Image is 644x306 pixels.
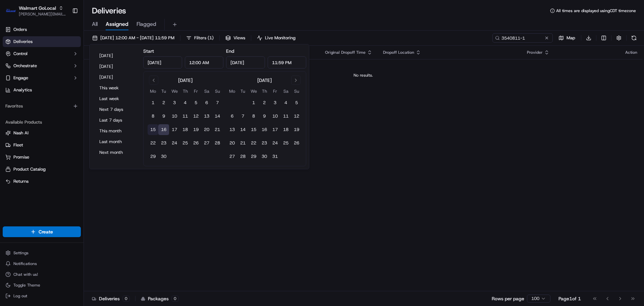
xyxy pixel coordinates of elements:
[3,101,81,112] div: Favorites
[270,124,280,135] button: 17
[291,97,302,108] button: 5
[158,111,169,122] button: 9
[96,137,137,146] button: Last month
[96,148,137,157] button: Next month
[169,97,180,108] button: 3
[3,48,81,59] button: Control
[13,63,37,69] span: Orchestrate
[233,35,245,41] span: Views
[227,88,237,95] th: Monday
[171,296,179,302] div: 0
[96,73,137,82] button: [DATE]
[183,33,217,43] button: Filters(1)
[185,56,224,69] input: Time
[13,142,23,148] span: Fleet
[629,33,639,43] button: Refresh
[5,142,78,148] a: Fleet
[270,88,280,95] th: Friday
[180,97,191,108] button: 4
[158,97,169,108] button: 2
[212,138,223,148] button: 28
[3,248,81,258] button: Settings
[248,151,259,162] button: 29
[13,282,40,288] span: Toggle Theme
[191,138,201,148] button: 26
[148,88,158,95] th: Monday
[3,117,81,128] div: Available Products
[96,105,137,114] button: Next 7 days
[3,73,81,83] button: Engage
[148,151,158,162] button: 29
[226,56,265,69] input: Date
[555,33,578,43] button: Map
[280,111,291,122] button: 11
[5,5,16,16] img: Walmart GoLocal
[291,124,302,135] button: 19
[237,111,248,122] button: 7
[158,138,169,148] button: 23
[259,124,270,135] button: 16
[3,3,69,19] button: Walmart GoLocalWalmart GoLocal[PERSON_NAME][EMAIL_ADDRESS][DOMAIN_NAME]
[158,88,169,95] th: Tuesday
[248,88,259,95] th: Wednesday
[3,60,81,71] button: Orchestrate
[143,56,182,69] input: Date
[212,97,223,108] button: 7
[201,111,212,122] button: 13
[148,124,158,135] button: 15
[3,176,81,187] button: Returns
[191,111,201,122] button: 12
[625,50,637,55] div: Action
[212,88,223,95] th: Sunday
[270,97,280,108] button: 3
[248,124,259,135] button: 15
[254,33,299,43] button: Live Monitoring
[259,88,270,95] th: Thursday
[96,83,137,93] button: This week
[92,295,130,302] div: Deliveries
[180,124,191,135] button: 18
[13,51,28,57] span: Control
[169,124,180,135] button: 17
[137,20,156,28] span: Flagged
[13,293,27,299] span: Log out
[259,138,270,148] button: 23
[96,116,137,125] button: Last 7 days
[143,48,154,54] label: Start
[19,11,67,17] button: [PERSON_NAME][EMAIL_ADDRESS][DOMAIN_NAME]
[122,296,130,302] div: 0
[280,97,291,108] button: 4
[39,228,53,235] span: Create
[191,88,201,95] th: Friday
[158,151,169,162] button: 30
[280,138,291,148] button: 25
[291,76,301,85] button: Go to next month
[96,51,137,60] button: [DATE]
[259,151,270,162] button: 30
[141,295,179,302] div: Packages
[268,56,307,69] input: Time
[227,151,237,162] button: 27
[280,88,291,95] th: Saturday
[5,178,78,184] a: Returns
[13,178,29,184] span: Returns
[3,140,81,150] button: Fleet
[92,20,98,28] span: All
[13,261,37,266] span: Notifications
[3,152,81,163] button: Promise
[191,124,201,135] button: 19
[194,35,214,41] span: Filters
[227,111,237,122] button: 6
[201,88,212,95] th: Saturday
[5,130,78,136] a: Nash AI
[13,272,38,277] span: Chat with us!
[237,88,248,95] th: Tuesday
[291,138,302,148] button: 26
[3,24,81,35] a: Orders
[148,97,158,108] button: 1
[227,138,237,148] button: 20
[208,35,214,41] span: ( 1 )
[149,76,158,85] button: Go to previous month
[13,154,29,160] span: Promise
